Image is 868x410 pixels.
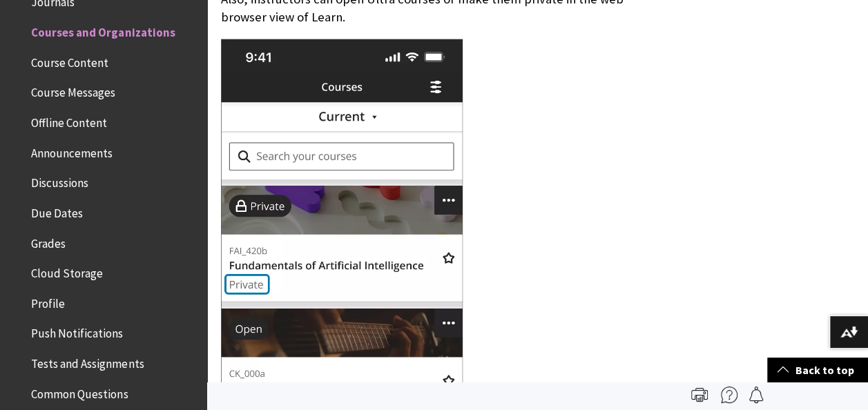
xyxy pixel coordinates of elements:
[31,322,123,341] span: Push Notifications
[691,387,708,403] img: Print
[31,292,65,311] span: Profile
[31,171,88,190] span: Discussions
[31,21,175,39] span: Courses and Organizations
[31,141,113,160] span: Announcements
[767,358,868,383] a: Back to top
[31,382,128,401] span: Common Questions
[31,51,108,70] span: Course Content
[31,262,103,280] span: Cloud Storage
[31,352,144,371] span: Tests and Assignments
[31,81,115,100] span: Course Messages
[748,387,764,403] img: Follow this page
[31,111,107,130] span: Offline Content
[721,387,737,403] img: More help
[31,232,66,251] span: Grades
[31,202,83,220] span: Due Dates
